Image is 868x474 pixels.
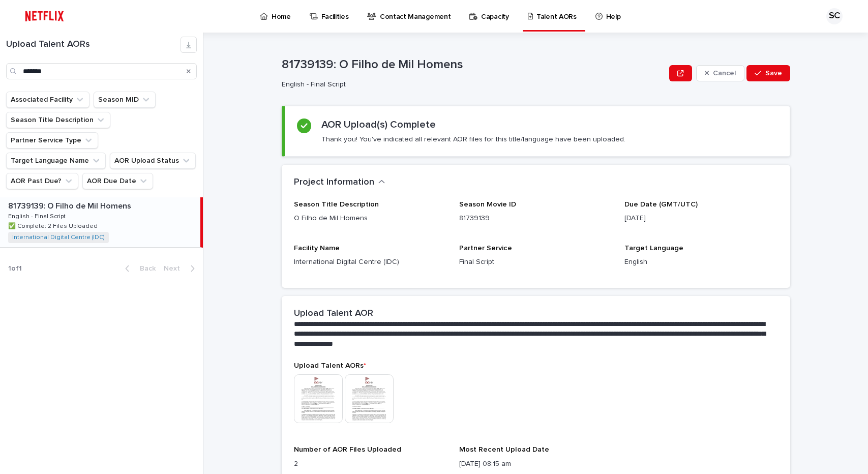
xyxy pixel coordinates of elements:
[294,362,366,369] span: Upload Talent AORs
[20,6,69,26] img: ifQbXi3ZQGMSEF7WDB7W
[134,265,156,272] span: Back
[12,234,105,241] a: International Digital Centre (IDC)
[459,245,512,252] span: Partner Service
[746,65,790,81] button: Save
[459,201,516,208] span: Season Movie ID
[6,153,106,169] button: Target Language Name
[6,112,110,128] button: Season Title Description
[624,245,683,252] span: Target Language
[624,201,698,208] span: Due Date (GMT/UTC)
[282,80,662,89] p: English - Final Script
[294,257,447,268] p: International Digital Centre (IDC)
[94,92,156,108] button: Season MID
[294,177,374,188] h2: Project Information
[321,118,436,131] h2: AOR Upload(s) Complete
[624,213,777,224] p: [DATE]
[6,173,78,189] button: AOR Past Due?
[6,132,98,149] button: Partner Service Type
[294,245,340,252] span: Facility Name
[117,264,160,273] button: Back
[459,213,612,224] p: 81739139
[294,308,373,319] h2: Upload Talent AOR
[459,459,612,469] p: [DATE] 08:15 am
[6,92,89,108] button: Associated Facility
[765,70,782,77] span: Save
[321,135,625,144] p: Thank you! You've indicated all relevant AOR files for this title/language have been uploaded.
[826,8,843,24] div: SC
[8,221,100,230] p: ✅ Complete: 2 Files Uploaded
[294,213,447,224] p: O Filho de Mil Homens
[713,70,736,77] span: Cancel
[8,211,68,220] p: English - Final Script
[294,446,401,453] span: Number of AOR Files Uploaded
[8,199,133,211] p: 81739139: O Filho de Mil Homens
[164,265,186,272] span: Next
[294,459,447,469] p: 2
[459,446,549,453] span: Most Recent Upload Date
[6,39,181,50] h1: Upload Talent AORs
[160,264,203,273] button: Next
[110,153,196,169] button: AOR Upload Status
[82,173,153,189] button: AOR Due Date
[624,257,777,268] p: English
[294,177,385,188] button: Project Information
[6,63,197,79] input: Search
[459,257,612,268] p: Final Script
[282,57,666,72] p: 81739139: O Filho de Mil Homens
[294,201,379,208] span: Season Title Description
[696,65,745,81] button: Cancel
